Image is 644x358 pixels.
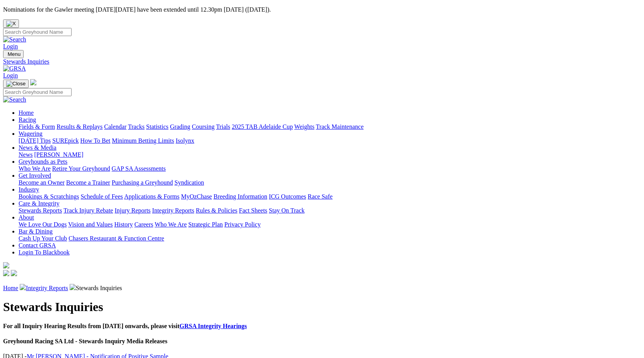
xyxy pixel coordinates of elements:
a: Injury Reports [114,207,150,214]
a: [PERSON_NAME] [34,151,83,158]
a: Track Maintenance [316,123,364,130]
div: About [19,221,641,228]
div: Greyhounds as Pets [19,165,641,172]
a: Home [3,285,18,291]
a: Breeding Information [214,193,267,200]
a: Wagering [19,130,43,137]
a: Race Safe [307,193,332,200]
a: Contact GRSA [19,242,56,249]
img: GRSA [3,65,26,72]
a: We Love Our Dogs [19,221,67,228]
button: Close [3,19,19,28]
a: Schedule of Fees [80,193,123,200]
a: 2025 TAB Adelaide Cup [232,123,293,130]
a: Get Involved [19,172,51,179]
img: X [6,21,16,27]
button: Toggle navigation [3,50,24,58]
img: logo-grsa-white.png [30,79,36,85]
a: Isolynx [176,137,194,144]
div: Wagering [19,137,641,144]
a: Cash Up Your Club [19,235,67,242]
h4: Greyhound Racing SA Ltd - Stewards Inquiry Media Releases [3,338,641,345]
div: Care & Integrity [19,207,641,214]
a: Login [3,72,18,79]
a: Calendar [104,123,126,130]
a: Login [3,43,18,50]
img: chevron-right.svg [70,284,76,290]
a: Coursing [192,123,215,130]
a: Privacy Policy [224,221,261,228]
a: About [19,214,34,221]
a: Bookings & Scratchings [19,193,79,200]
img: logo-grsa-white.png [3,262,9,268]
a: Who We Are [155,221,187,228]
a: Purchasing a Greyhound [112,179,173,186]
a: Home [19,109,34,116]
a: Track Injury Rebate [63,207,113,214]
a: Integrity Reports [26,285,68,291]
a: History [114,221,133,228]
a: Syndication [174,179,204,186]
div: Bar & Dining [19,235,641,242]
span: Menu [8,51,20,57]
a: Stewards Inquiries [3,58,641,65]
a: News [19,151,32,158]
img: Search [3,96,26,103]
a: Minimum Betting Limits [112,137,174,144]
a: Stewards Reports [19,207,62,214]
a: GAP SA Assessments [112,165,166,172]
a: Statistics [146,123,169,130]
h1: Stewards Inquiries [3,300,641,314]
a: Applications & Forms [124,193,179,200]
a: Become an Owner [19,179,65,186]
img: chevron-right.svg [20,284,26,290]
a: Results & Replays [56,123,102,130]
a: Who We Are [19,165,51,172]
a: MyOzChase [181,193,212,200]
a: [DATE] Tips [19,137,51,144]
a: Trials [216,123,230,130]
a: Bar & Dining [19,228,53,235]
a: Login To Blackbook [19,249,70,256]
a: Careers [134,221,153,228]
a: Fact Sheets [239,207,267,214]
a: Strategic Plan [188,221,223,228]
a: SUREpick [52,137,79,144]
a: Racing [19,116,36,123]
p: Stewards Inquiries [3,284,641,292]
div: Racing [19,123,641,130]
img: Search [3,36,26,43]
a: Fields & Form [19,123,55,130]
div: Get Involved [19,179,641,186]
a: Tracks [128,123,145,130]
b: For all Inquiry Hearing Results from [DATE] onwards, please visit [3,323,247,329]
a: Care & Integrity [19,200,60,207]
a: Stay On Track [269,207,304,214]
input: Search [3,28,72,36]
a: ICG Outcomes [269,193,306,200]
img: twitter.svg [11,270,17,276]
a: Weights [294,123,314,130]
div: News & Media [19,151,641,158]
button: Toggle navigation [3,80,29,88]
a: Chasers Restaurant & Function Centre [68,235,164,242]
a: Industry [19,186,39,193]
img: facebook.svg [3,270,9,276]
input: Search [3,88,72,96]
a: How To Bet [80,137,111,144]
a: GRSA Integrity Hearings [179,323,247,329]
img: Close [6,81,26,87]
a: Retire Your Greyhound [52,165,110,172]
p: Nominations for the Gawler meeting [DATE][DATE] have been extended until 12.30pm [DATE] ([DATE]). [3,6,641,13]
a: Grading [170,123,190,130]
a: Greyhounds as Pets [19,158,67,165]
a: Vision and Values [68,221,113,228]
div: Industry [19,193,641,200]
a: Integrity Reports [152,207,194,214]
a: Rules & Policies [196,207,237,214]
a: Become a Trainer [66,179,110,186]
a: News & Media [19,144,56,151]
